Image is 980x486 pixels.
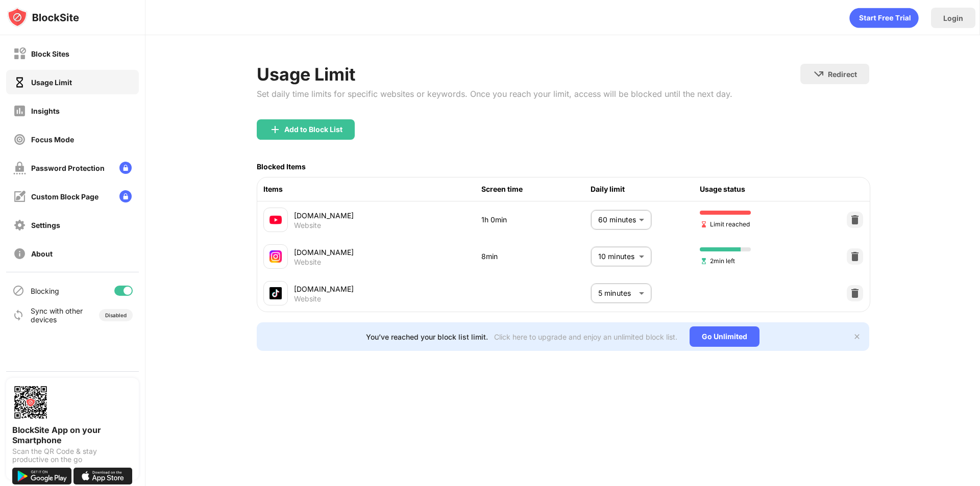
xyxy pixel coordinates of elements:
img: settings-off.svg [13,219,26,232]
p: 10 minutes [598,251,635,262]
div: Disabled [105,312,127,318]
span: Limit reached [700,219,750,229]
img: hourglass-set.svg [700,257,708,265]
img: insights-off.svg [13,105,26,117]
img: get-it-on-google-play.svg [12,468,71,484]
div: Blocked Items [257,162,306,171]
div: About [31,249,53,258]
img: download-on-the-app-store.svg [73,468,133,484]
img: about-off.svg [13,247,26,260]
img: options-page-qr-code.png [12,384,49,421]
div: Scan the QR Code & stay productive on the go [12,447,133,464]
img: customize-block-page-off.svg [13,190,26,203]
div: Website [294,294,321,303]
img: sync-icon.svg [12,309,24,321]
div: Sync with other devices [31,306,83,324]
div: Set daily time limits for specific websites or keywords. Once you reach your limit, access will b... [257,89,732,99]
div: Items [263,184,482,195]
img: hourglass-end.svg [700,220,708,228]
div: Usage Limit [257,64,732,85]
div: BlockSite App on your Smartphone [12,425,133,445]
div: 8min [481,251,591,262]
div: Block Sites [31,49,69,58]
div: Insights [31,107,60,115]
img: favicons [269,287,282,299]
div: You’ve reached your block list limit. [366,332,488,341]
img: lock-menu.svg [119,190,132,202]
span: 2min left [700,256,735,266]
img: time-usage-on.svg [13,76,26,89]
div: 1h 0min [481,214,591,225]
p: 60 minutes [598,214,635,225]
div: Redirect [828,70,857,79]
img: blocking-icon.svg [12,285,24,297]
div: [DOMAIN_NAME] [294,210,482,221]
div: Daily limit [591,184,700,195]
div: [DOMAIN_NAME] [294,284,482,294]
div: Usage status [700,184,809,195]
div: Go Unlimited [690,326,759,347]
img: lock-menu.svg [119,162,132,174]
img: focus-off.svg [13,133,26,146]
p: 5 minutes [598,288,635,299]
div: Custom Block Page [31,192,99,201]
div: Add to Block List [284,125,342,134]
div: Login [943,14,963,22]
div: [DOMAIN_NAME] [294,247,482,258]
div: Website [294,221,321,230]
div: Website [294,258,321,267]
img: favicons [269,250,282,263]
img: password-protection-off.svg [13,162,26,174]
img: block-off.svg [13,47,26,60]
div: Focus Mode [31,135,74,144]
div: Click here to upgrade and enjoy an unlimited block list. [494,332,677,341]
div: Settings [31,221,60,229]
div: Screen time [481,184,591,195]
div: animation [849,8,919,28]
img: logo-blocksite.svg [7,7,79,28]
img: x-button.svg [853,332,861,341]
div: Password Protection [31,164,105,172]
div: Usage Limit [31,78,72,87]
div: Blocking [31,287,59,295]
img: favicons [269,214,282,226]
